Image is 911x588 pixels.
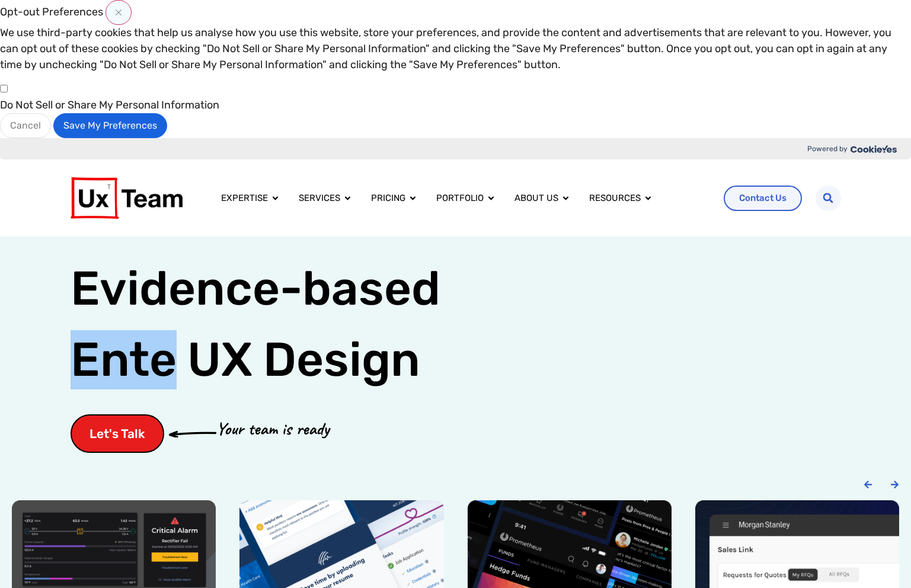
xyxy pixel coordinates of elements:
[816,186,841,211] div: Search
[53,113,167,138] button: Save My Preferences
[514,191,558,205] a: About us
[851,145,897,153] img: Cookieyes logo
[371,191,405,205] a: Pricing
[89,427,145,440] span: Let's Talk
[724,186,802,211] a: Contact Us
[221,191,268,205] a: Expertise
[71,330,177,389] span: Ente
[212,187,714,210] div: Menu Toggle
[187,330,420,389] span: UX Design
[739,194,787,203] span: Contact Us
[299,191,340,205] a: Services
[169,430,216,437] img: arrow-cta
[212,187,714,210] nav: Menu
[116,9,122,15] img: Close
[589,191,641,205] a: Resources
[864,480,872,489] div: Previous slide
[71,414,164,453] a: Let's Talk
[71,253,440,395] h1: Evidence-based
[436,191,484,205] a: Portfolio
[71,177,183,218] img: UX Team Logo
[890,480,899,489] div: Next slide
[216,416,329,442] p: Your team is ready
